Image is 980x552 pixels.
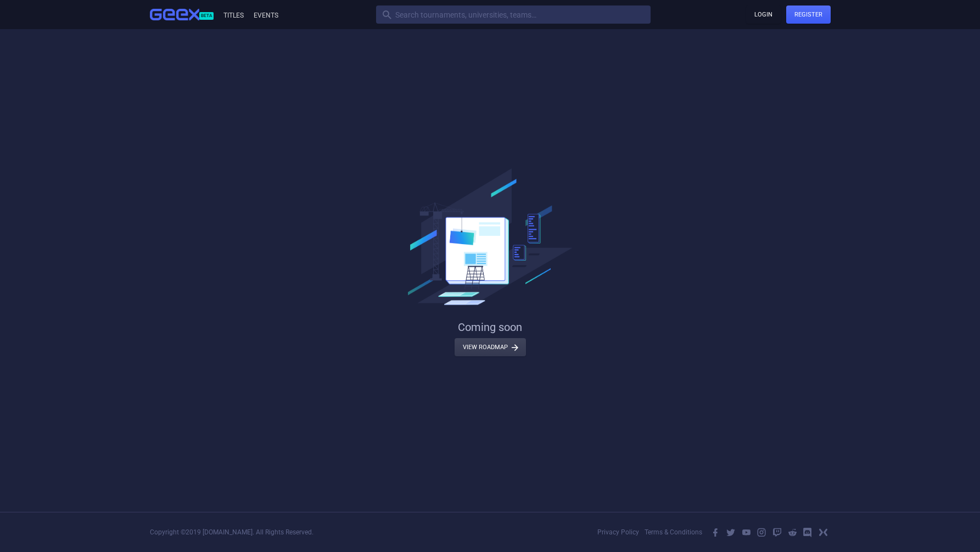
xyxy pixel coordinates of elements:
[787,527,797,537] i: 
[150,9,222,21] a: Beta
[376,5,651,24] input: Search tournaments, universities, teams…
[458,322,522,333] div: Coming soon
[150,9,199,21] img: Geex
[818,527,828,537] i: 
[726,527,736,537] i: 
[757,527,766,537] i: 
[199,12,214,20] span: Beta
[786,5,831,24] a: Register
[710,527,720,537] i: 
[222,12,244,19] a: Titles
[741,527,751,537] i: 
[150,529,313,536] div: Copyright © 2019 [DOMAIN_NAME] . All Rights Reserved.
[645,528,702,536] a: Terms & Conditions
[597,528,639,536] a: Privacy Policy
[252,12,278,19] a: Events
[455,338,526,356] a: View roadmap
[803,527,813,537] i: 
[510,343,520,352] i: 
[746,5,781,24] a: Login
[772,527,782,537] i: 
